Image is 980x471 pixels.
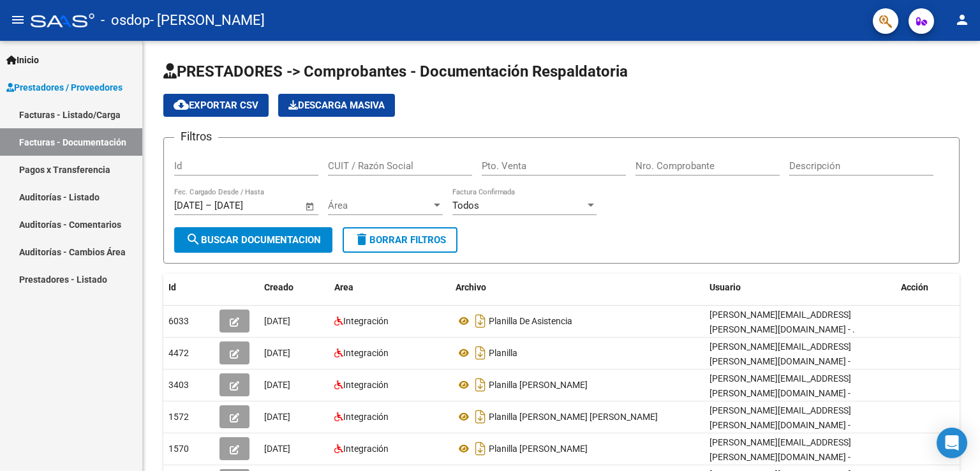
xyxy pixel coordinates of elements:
span: Planilla De Asistencia [489,316,572,326]
app-download-masive: Descarga masiva de comprobantes (adjuntos) [278,94,395,117]
span: Planilla [PERSON_NAME] [489,444,588,454]
span: PRESTADORES -> Comprobantes - Documentación Respaldatoria [163,63,628,80]
i: Descargar documento [472,343,489,363]
span: [DATE] [264,444,290,454]
datatable-header-cell: Id [163,274,214,301]
span: Inicio [6,53,39,67]
button: Descarga Masiva [278,94,395,117]
span: Borrar Filtros [354,234,446,246]
span: Integración [343,412,389,422]
span: Usuario [709,282,741,292]
mat-icon: cloud_download [174,97,189,112]
span: Area [334,282,353,292]
span: Archivo [456,282,486,292]
i: Descargar documento [472,375,489,395]
span: Integración [343,348,389,358]
h3: Filtros [174,128,218,146]
span: 3403 [168,380,189,390]
input: Fecha fin [214,200,276,211]
i: Descargar documento [472,407,489,427]
span: [DATE] [264,316,290,326]
button: Borrar Filtros [343,227,457,253]
span: [DATE] [264,348,290,358]
span: Exportar CSV [174,100,258,111]
span: [DATE] [264,412,290,422]
span: 1572 [168,412,189,422]
div: Open Intercom Messenger [937,428,967,458]
datatable-header-cell: Area [329,274,450,301]
span: Planilla [PERSON_NAME] [PERSON_NAME] [489,412,658,422]
span: Integración [343,444,389,454]
mat-icon: person [954,12,970,27]
datatable-header-cell: Creado [259,274,329,301]
datatable-header-cell: Acción [896,274,960,301]
span: [PERSON_NAME][EMAIL_ADDRESS][PERSON_NAME][DOMAIN_NAME] - [PERSON_NAME] [709,341,851,381]
mat-icon: delete [354,232,369,247]
span: Prestadores / Proveedores [6,80,122,94]
span: [PERSON_NAME][EMAIL_ADDRESS][PERSON_NAME][DOMAIN_NAME] - [PERSON_NAME] [709,373,851,413]
i: Descargar documento [472,311,489,331]
span: - osdop [101,6,150,34]
span: Integración [343,380,389,390]
span: [PERSON_NAME][EMAIL_ADDRESS][PERSON_NAME][DOMAIN_NAME] - . [PERSON_NAME] [709,310,855,349]
button: Open calendar [303,199,318,214]
span: 4472 [168,348,189,358]
span: Planilla [489,348,517,358]
span: Descarga Masiva [288,100,385,111]
span: – [205,200,212,211]
span: [DATE] [264,380,290,390]
span: 1570 [168,444,189,454]
button: Exportar CSV [163,94,269,117]
span: Acción [901,282,928,292]
input: Fecha inicio [174,200,203,211]
span: - [PERSON_NAME] [150,6,265,34]
span: Creado [264,282,293,292]
datatable-header-cell: Usuario [704,274,896,301]
datatable-header-cell: Archivo [450,274,704,301]
span: Buscar Documentacion [186,234,321,246]
mat-icon: search [186,232,201,247]
span: 6033 [168,316,189,326]
mat-icon: menu [10,12,26,27]
button: Buscar Documentacion [174,227,332,253]
span: Integración [343,316,389,326]
i: Descargar documento [472,438,489,459]
span: Id [168,282,176,292]
span: [PERSON_NAME][EMAIL_ADDRESS][PERSON_NAME][DOMAIN_NAME] - [PERSON_NAME] [709,405,851,445]
span: Todos [452,200,479,211]
span: Planilla [PERSON_NAME] [489,380,588,390]
span: Área [328,200,431,211]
